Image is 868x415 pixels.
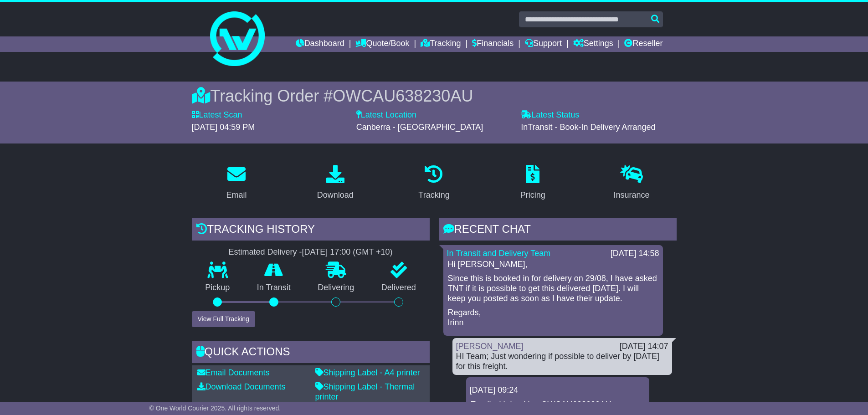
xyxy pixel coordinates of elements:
[448,308,658,328] p: Regards, Irinn
[192,283,244,293] p: Pickup
[356,123,483,132] span: Canberra - [GEOGRAPHIC_DATA]
[368,283,430,293] p: Delivered
[226,189,247,201] div: Email
[315,368,420,377] a: Shipping Label - A4 printer
[620,342,668,352] div: [DATE] 14:07
[243,283,304,293] p: In Transit
[302,247,393,257] div: [DATE] 17:00 (GMT +10)
[456,352,668,371] div: HI Team; Just wondering if possible to deliver by [DATE] for this freight.
[220,162,252,205] a: Email
[192,123,255,132] span: [DATE] 04:59 PM
[470,385,646,395] div: [DATE] 09:24
[521,123,655,132] span: InTransit - Book-In Delivery Arranged
[608,162,656,205] a: Insurance
[611,249,659,259] div: [DATE] 14:58
[311,162,360,205] a: Download
[333,87,473,105] span: OWCAU638230AU
[197,368,270,377] a: Email Documents
[614,189,650,201] div: Insurance
[192,311,255,327] button: View Full Tracking
[192,86,677,106] div: Tracking Order #
[355,36,409,52] a: Quote/Book
[317,189,354,201] div: Download
[525,36,562,52] a: Support
[514,162,551,205] a: Pricing
[521,110,579,120] label: Latest Status
[412,162,455,205] a: Tracking
[192,110,242,120] label: Latest Scan
[421,36,461,52] a: Tracking
[356,110,416,120] label: Latest Location
[418,189,449,201] div: Tracking
[149,405,281,412] span: © One World Courier 2025. All rights reserved.
[192,218,430,243] div: Tracking history
[456,342,524,351] a: [PERSON_NAME]
[192,341,430,365] div: Quick Actions
[520,189,545,201] div: Pricing
[447,249,551,258] a: In Transit and Delivery Team
[439,218,677,243] div: RECENT CHAT
[315,382,415,401] a: Shipping Label - Thermal printer
[472,36,514,52] a: Financials
[573,36,613,52] a: Settings
[448,274,658,303] p: Since this is booked in for delivery on 29/08, I have asked TNT if it is possible to get this del...
[624,36,663,52] a: Reseller
[192,247,430,257] div: Estimated Delivery -
[197,382,286,391] a: Download Documents
[296,36,344,52] a: Dashboard
[448,260,658,270] p: Hi [PERSON_NAME],
[304,283,368,293] p: Delivering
